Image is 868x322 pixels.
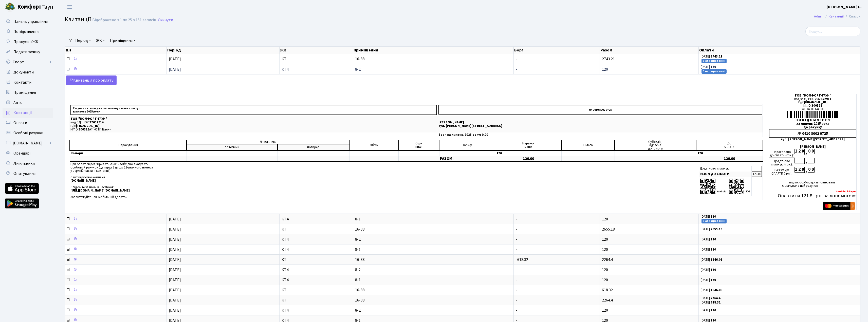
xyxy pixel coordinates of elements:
span: [FINANCIAL_ID] [76,124,100,128]
small: В опрацюванні [701,59,727,63]
p: ТОВ "КОМФОРТ-ТАУН" [70,117,437,121]
b: [PERSON_NAME] Б. [827,4,862,10]
span: [DATE] [169,237,181,242]
a: Авто [3,98,53,108]
div: ТОВ "КОМФОРТ-ТАУН" [769,94,856,97]
span: 120 [602,308,608,313]
b: 120 [711,237,716,242]
span: КТ4 [282,237,351,241]
small: [DATE]: [701,237,716,242]
img: Masterpass [823,202,855,210]
input: Пошук... [805,27,860,36]
div: , [804,158,808,164]
p: МФО: АТ «ОТП Банк» [70,128,437,131]
small: [DATE]: [701,247,716,252]
img: apps-qrcodes.png [700,178,750,195]
li: Список [844,14,860,19]
div: код за ЄДРПОУ: [769,98,856,101]
td: 120 [495,150,562,156]
p: Борг на липень 2025 року: 0,00 [438,133,762,137]
td: Нарахування [70,140,187,150]
a: Документи [3,67,53,77]
a: [DOMAIN_NAME] [3,138,53,148]
div: 0 [808,167,811,173]
span: [DATE] [169,216,181,222]
div: [PERSON_NAME] [769,145,856,148]
span: 8-2 [355,308,512,312]
span: КТ [282,298,351,302]
span: 120 [602,247,608,252]
span: 16-88 [355,288,512,292]
small: [DATE]: [701,296,721,300]
span: 16-88 [355,258,512,262]
span: Авто [13,100,23,105]
b: 618.32 [711,300,721,305]
b: 1646.08 [711,288,722,292]
a: Приміщення [3,87,53,98]
small: [DATE]: [701,278,716,282]
span: 120 [602,267,608,273]
span: [DATE] [169,308,181,313]
b: 120 [711,268,716,272]
span: 37652914 [817,97,831,101]
span: Орендарі [13,150,30,156]
div: до рахунку [769,126,856,129]
a: Пропуск в ЖК [3,37,53,47]
span: КТ [282,57,351,61]
a: Admin [814,14,823,19]
span: [DATE] [169,56,181,62]
span: Оплати [13,120,27,126]
td: Оди- ниця [399,140,439,150]
span: Пропуск в ЖК [13,39,38,45]
span: [DATE] [169,297,181,303]
div: МФО: [769,104,856,107]
div: 2 [798,149,801,154]
span: Повідомлення [13,29,39,34]
p: Рахунок на сплату житлово-комунальних послуг за липень 2025 року [70,105,437,115]
td: Нарахо- вано [495,140,562,150]
span: - [516,247,517,252]
small: В опрацюванні [701,69,727,74]
span: - [516,277,517,283]
div: 0 [811,167,814,173]
span: КТ4 [282,217,351,221]
td: поперед. [278,144,349,150]
b: Комфорт [17,3,42,11]
div: Додатково сплачую (грн.): [769,158,795,167]
div: Р/р: [769,101,856,104]
span: - [516,267,517,273]
a: Панель управління [3,16,53,27]
a: Особові рахунки [3,128,53,138]
a: Скинути [158,18,173,23]
span: [DATE] [169,267,181,273]
span: [DATE] [169,67,181,72]
a: Квитанції [829,14,844,19]
span: - [516,226,517,232]
span: - [516,216,517,222]
small: [DATE]: [701,65,716,69]
th: ЖК [280,47,353,54]
div: - П О В І Д О М Л Е Н Н Я - [769,119,856,122]
span: КТ [282,288,351,292]
b: 2743.21 [711,54,722,59]
span: - [516,56,517,62]
span: - [516,297,517,303]
span: Панель управління [13,19,48,24]
span: - [516,237,517,242]
small: [DATE]: [701,288,722,292]
span: КТ [282,258,351,262]
b: 120 [711,278,716,282]
span: [DATE] [169,247,181,252]
span: - [516,308,517,313]
div: № 0410 8002 0725 [769,129,856,138]
td: Субсидія, адресна допомога [615,140,696,150]
b: 120 [711,308,716,313]
th: Період [167,47,280,54]
span: Приміщення [13,90,36,95]
td: 120.00 [495,156,562,161]
small: [DATE]: [701,54,722,59]
img: logo.png [5,2,15,12]
span: Особові рахунки [13,130,43,136]
div: Нараховано до сплати (грн.): [769,149,795,158]
div: за липень 2025 року [769,122,856,125]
